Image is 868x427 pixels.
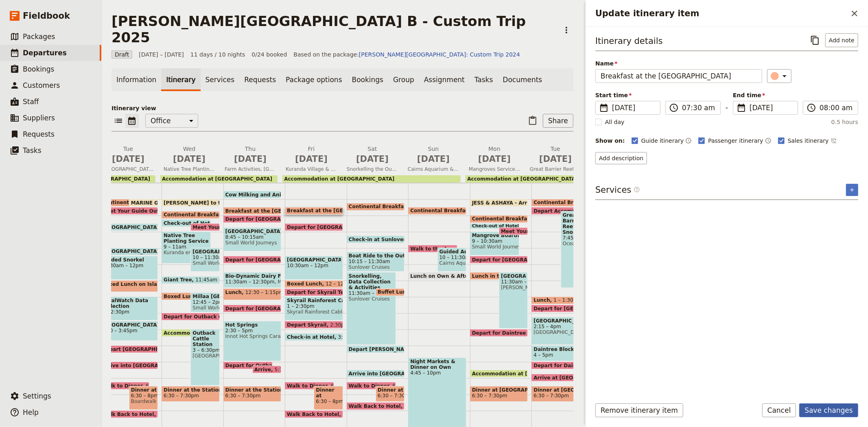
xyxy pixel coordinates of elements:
[287,298,341,303] span: Skyrail Rainforest Cableway
[408,153,459,165] span: [DATE]
[245,290,284,299] span: 12:30 – 1:15pm
[439,249,464,255] span: Guided Aquarium Study Tour
[472,233,517,238] span: Mangrove Boardwalk & Creek Cleanup
[563,235,588,241] span: 7:45am – 12:30pm
[595,152,647,164] button: Add description
[192,299,217,305] span: 12:45 – 2pm
[23,81,60,89] span: Customers
[281,68,347,91] a: Package options
[533,387,588,393] span: Dinner at [GEOGRAPHIC_DATA]
[100,345,158,353] div: Depart [GEOGRAPHIC_DATA]
[316,387,341,399] span: Dinner at Boardwalk Social by [PERSON_NAME]
[343,166,401,172] span: Snorkelling the Outer Great Barrier Reef & Data Collection
[533,329,588,335] span: [GEOGRAPHIC_DATA]
[470,223,519,229] div: Check-out of Hotel
[192,305,217,311] span: Small World Journeys
[347,345,405,353] div: Depart [PERSON_NAME][GEOGRAPHIC_DATA]
[100,248,158,255] div: [GEOGRAPHIC_DATA]
[472,330,560,335] span: Depart for Daintree Rainforest
[146,383,164,388] span: 6:15pm
[102,322,156,328] span: [GEOGRAPHIC_DATA]
[470,370,528,377] div: Accommodation at [GEOGRAPHIC_DATA]
[282,166,340,172] span: Kuranda Village & Skyrail Cableway
[531,386,590,402] div: Dinner at [GEOGRAPHIC_DATA]6:30 – 7:30pm
[225,279,275,285] span: 11:30am – 12:30pm
[410,208,498,213] span: Continental Breakfast at Hotel
[285,296,343,320] div: Skyrail Rainforest Cableway1 – 2:30pmSkyrail Rainforest Cableway
[767,69,791,83] button: ​
[408,245,457,253] div: Walk to the Aquarium
[282,145,343,175] button: Fri [DATE]Kuranda Village & Skyrail Cableway
[131,200,226,205] span: MARINE GUIDES - Arrive at Office
[472,387,526,393] span: Dinner at [GEOGRAPHIC_DATA]
[164,212,251,218] span: Continental Breakfast at Hotel
[404,145,466,175] button: Sun [DATE]Cairns Aquarium & Free Time
[419,68,470,91] a: Assignment
[287,224,378,230] span: Depart for [GEOGRAPHIC_DATA]
[164,330,278,335] span: Accommodation at [GEOGRAPHIC_DATA]
[223,215,282,223] div: Depart for [GEOGRAPHIC_DATA] Hike
[192,260,217,266] span: Small World Journeys
[286,145,337,165] h2: Fri
[160,175,278,183] div: Accommodation at [GEOGRAPHIC_DATA]
[285,321,343,329] div: Depart Skyrail2:30pm
[102,298,156,309] span: CoralWatch Data Collection
[160,166,218,172] span: Native Tree Planting Service Work, Crater Lakes, Giant Trees, Waterfalls & Outback Cattle Station
[112,68,161,91] a: Information
[223,321,282,361] div: Hot Springs2:30 – 5pmInnot Hot Springs Caravan & [GEOGRAPHIC_DATA]
[102,281,168,287] span: Boxed Lunch on Island
[533,318,588,324] span: [GEOGRAPHIC_DATA]
[162,231,211,264] div: Native Tree Planting Service Work9 – 11amKuranda enviroCare Inc
[287,257,341,263] span: [GEOGRAPHIC_DATA]
[848,7,861,20] button: Close drawer
[287,334,338,340] span: Check-in at Hotel
[287,208,394,213] span: Breakfast at the [GEOGRAPHIC_DATA]
[466,145,527,175] button: Mon [DATE]Mangroves Service Project & [GEOGRAPHIC_DATA]
[102,309,156,315] span: 1 – 2:30pm
[533,346,588,352] span: Daintree Blockade Debate
[470,256,528,264] div: Depart for [GEOGRAPHIC_DATA]
[531,317,590,345] div: [GEOGRAPHIC_DATA]2:15 – 4pm[GEOGRAPHIC_DATA]
[527,145,588,175] button: Tue [DATE]Great Barrier Reef Snorkelling, Debate & Rainforest Swimming Hole
[469,145,520,165] h2: Mon
[388,68,419,91] a: Group
[131,387,156,393] span: Dinner at The [GEOGRAPHIC_DATA]
[225,363,304,368] span: Depart for Outback Station
[192,249,217,255] span: [GEOGRAPHIC_DATA]
[285,207,343,215] div: Breakfast at the [GEOGRAPHIC_DATA]
[164,387,218,393] span: Dinner at the Station
[100,223,158,231] div: [GEOGRAPHIC_DATA]
[404,166,462,172] span: Cairns Aquarium & Free Time
[225,240,280,246] span: Small World Journeys
[164,393,199,399] span: 6:30 – 7:30pm
[533,363,637,368] span: Depart for Daintree Accommodation
[331,383,350,388] span: 6:15pm
[347,153,398,165] span: [DATE]
[162,176,272,182] span: Accommodation at [GEOGRAPHIC_DATA]
[349,204,437,209] span: Continental Breakfast at Hotel
[466,175,583,183] div: Accommodation at [GEOGRAPHIC_DATA]
[164,244,209,250] span: 9 – 11am
[162,199,220,207] div: [PERSON_NAME] to the Office
[102,248,163,254] span: [GEOGRAPHIC_DATA]
[349,296,394,302] span: Sunlover Cruises
[225,306,317,311] span: Depart for [GEOGRAPHIC_DATA]
[221,145,282,175] button: Thu [DATE]Farm Activities, [GEOGRAPHIC_DATA] Hike, Bio-Dynamic Dairy Farm & [GEOGRAPHIC_DATA]
[162,292,211,300] div: Boxed Lunch12:45pm
[223,256,282,264] div: Depart for [GEOGRAPHIC_DATA]
[472,224,523,229] span: Check-out of Hotel
[470,231,519,255] div: Mangrove Boardwalk & Creek Cleanup9 – 10:30amSmall World Journeys
[543,114,573,128] button: Share
[225,387,280,393] span: Dinner at the Station
[285,288,343,296] div: Depart for Skyrail Terminal
[349,346,476,352] span: Depart [PERSON_NAME][GEOGRAPHIC_DATA]
[162,276,220,284] div: Giant Tree11:45am – 12:15pm
[195,277,245,283] span: 11:45am – 12:15pm
[239,68,281,91] a: Requests
[392,383,411,388] span: 6:15pm
[164,153,215,165] span: [DATE]
[472,273,524,279] span: Lunch in the Park
[23,33,55,41] span: Packages
[469,153,520,165] span: [DATE]
[164,233,209,244] span: Native Tree Planting Service Work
